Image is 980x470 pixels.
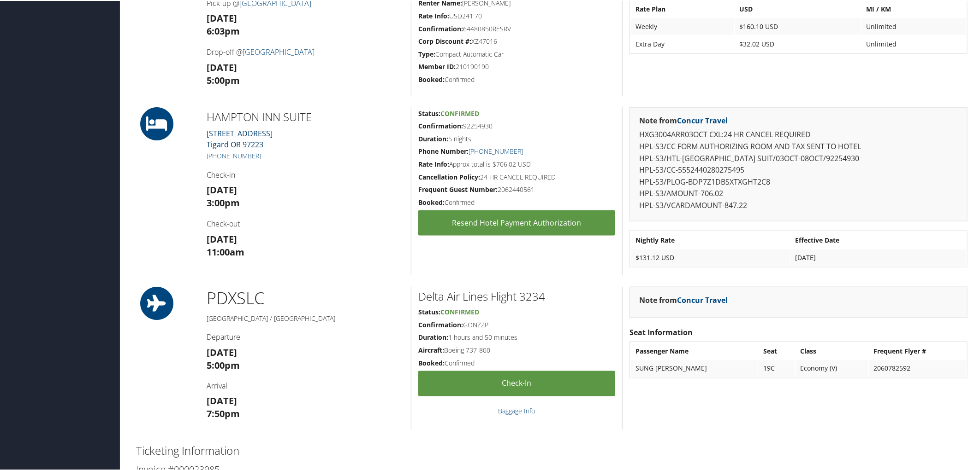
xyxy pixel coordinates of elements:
h5: GONZZP [418,319,615,329]
td: 19C [759,360,795,376]
td: 2060782592 [869,360,966,376]
strong: Type: [418,49,435,58]
strong: Note from [639,294,728,304]
p: HXG3004ARR03OCT CXL:24 HR CANCEL REQUIRED HPL-S3/CC FORM AUTHORIZING ROOM AND TAX SENT TO HOTEL H... [639,128,958,210]
h5: Confirmed [418,358,615,367]
h5: XZ47016 [418,36,615,45]
h5: Boeing 737-800 [418,345,615,354]
a: [PHONE_NUMBER] [207,151,261,159]
strong: Confirmation: [418,23,463,32]
a: Baggage Info [499,406,535,415]
h5: Approx total is $706.02 USD [418,159,615,168]
h4: Drop-off @ [207,46,404,56]
td: Weekly [631,17,734,34]
a: Resend Hotel Payment Authorization [418,209,615,235]
strong: Seat Information [630,326,693,337]
td: $131.12 USD [631,249,790,265]
h5: Compact Automatic Car [418,49,615,58]
strong: Booked: [418,358,445,366]
th: Nightly Rate [631,231,790,248]
h5: 1 hours and 50 minutes [418,332,615,341]
h5: Confirmed [418,197,615,206]
td: Economy (V) [796,360,868,376]
h2: Ticketing Information [136,442,968,458]
h4: Departure [207,331,404,341]
h2: HAMPTON INN SUITE [207,108,404,124]
strong: Status: [418,108,440,117]
td: $32.02 USD [735,35,861,52]
strong: Status: [418,307,440,315]
strong: Confirmation: [418,121,463,129]
strong: [DATE] [207,11,237,23]
h2: Delta Air Lines Flight 3234 [418,288,615,303]
h4: Check-out [207,218,404,228]
strong: Booked: [418,197,445,206]
td: $160.10 USD [735,17,861,34]
strong: Frequent Guest Number: [418,184,498,193]
h5: 210190190 [418,61,615,70]
span: Confirmed [440,108,479,117]
h1: PDX SLC [207,286,404,309]
strong: 6:03pm [207,24,240,36]
td: Extra Day [631,35,734,52]
h5: 2062440561 [418,184,615,193]
strong: Note from [639,115,728,125]
strong: 5:00pm [207,73,240,86]
strong: Booked: [418,74,445,83]
th: Class [796,342,868,359]
strong: 3:00pm [207,196,240,208]
th: Passenger Name [631,342,758,359]
td: Unlimited [862,35,966,52]
a: [STREET_ADDRESS]Tigard OR 97223 [207,128,273,149]
strong: 5:00pm [207,358,240,371]
strong: Rate Info: [418,11,449,19]
strong: Member ID: [418,61,456,70]
strong: Rate Info: [418,159,449,168]
strong: Corp Discount #: [418,36,471,45]
a: Concur Travel [677,115,728,125]
td: SUNG [PERSON_NAME] [631,360,758,376]
strong: Duration: [418,133,448,142]
h4: Arrival [207,380,404,390]
h5: 24 HR CANCEL REQUIRED [418,172,615,181]
th: Effective Date [791,231,966,248]
strong: Aircraft: [418,345,444,354]
strong: Confirmation: [418,319,463,328]
h5: 64480850RESRV [418,23,615,33]
span: Confirmed [440,307,479,315]
th: Frequent Flyer # [869,342,966,359]
strong: Duration: [418,332,448,341]
h4: Check-in [207,169,404,179]
h5: 92254930 [418,121,615,130]
strong: 7:50pm [207,407,240,419]
h5: [GEOGRAPHIC_DATA] / [GEOGRAPHIC_DATA] [207,313,404,322]
a: [PHONE_NUMBER] [469,146,523,155]
strong: Phone Number: [418,146,469,155]
h5: 5 nights [418,133,615,143]
strong: [DATE] [207,232,237,244]
a: Check-in [418,370,615,395]
strong: Cancellation Policy: [418,172,480,180]
th: Seat [759,342,795,359]
strong: [DATE] [207,60,237,73]
td: [DATE] [791,249,966,265]
h5: Confirmed [418,74,615,83]
a: Concur Travel [677,294,728,304]
a: [GEOGRAPHIC_DATA] [243,46,315,56]
strong: [DATE] [207,345,237,358]
strong: 11:00am [207,245,244,257]
strong: [DATE] [207,183,237,195]
strong: [DATE] [207,394,237,406]
td: Unlimited [862,17,966,34]
h5: USD241.70 [418,11,615,20]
